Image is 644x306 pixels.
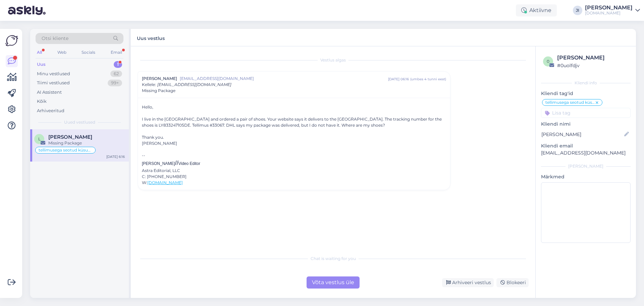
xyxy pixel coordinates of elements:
div: C: [PHONE_NUMBER] [142,174,446,180]
div: Blokeeri [496,278,529,287]
div: [PERSON_NAME] [541,163,631,169]
span: tellimusega seotud küsumus [545,100,595,104]
div: Hello, [142,104,446,110]
div: Tiimi vestlused [37,80,70,86]
span: [EMAIL_ADDRESS][DOMAIN_NAME] [180,76,388,82]
div: I live in the [GEOGRAPHIC_DATA] and ordered a pair of shoes. Your website says it delivers to the... [142,116,446,128]
div: Missing Package [48,140,125,146]
div: Võta vestlus üle [307,276,360,289]
a: [PERSON_NAME][DOMAIN_NAME] [585,5,640,16]
span: Kellele : [142,82,156,87]
div: Minu vestlused [37,71,70,77]
div: W: [142,180,446,186]
div: [PERSON_NAME] [585,5,633,10]
div: Arhiveeri vestlus [442,278,494,287]
span: 0 [547,59,549,64]
div: [DOMAIN_NAME] [585,10,633,16]
div: [PERSON_NAME] [557,54,629,62]
span: -- [142,153,145,158]
div: Kõik [37,98,47,105]
div: All [36,48,43,57]
p: Märkmed [541,173,631,180]
font: [PERSON_NAME] [142,161,175,166]
font: Video Editor [178,161,200,166]
a: [DOMAIN_NAME] [147,180,183,185]
div: # 0uolfdjv [557,62,629,69]
span: Uued vestlused [64,119,95,125]
input: Lisa nimi [541,131,623,138]
div: Astra Editorial, LLC [142,168,446,174]
span: [PERSON_NAME] [142,76,177,82]
div: AI Assistent [37,89,62,96]
div: Chat is waiting for you [138,256,529,262]
div: JI [573,6,582,15]
div: ( umbes 4 tunni eest ) [410,77,446,82]
label: Uus vestlus [137,33,165,42]
div: [DATE] 6:16 [106,154,125,159]
div: 62 [110,71,122,77]
div: Kliendi info [541,80,631,86]
div: Uus [37,61,46,68]
div: Email [109,48,123,57]
input: Lisa tag [541,108,631,118]
span: Missing Package [142,88,175,94]
div: Arhiveeritud [37,107,64,114]
div: 1 [114,61,122,68]
div: Thank you. [142,134,446,140]
img: Askly Logo [5,34,18,47]
p: [EMAIL_ADDRESS][DOMAIN_NAME] [541,149,631,157]
div: Socials [80,48,97,57]
span: Liz Astra [48,134,92,140]
span: Otsi kliente [42,35,68,42]
p: Kliendi tag'id [541,90,631,97]
div: 99+ [108,80,122,86]
div: [PERSON_NAME] [142,140,446,146]
font: // [175,160,178,166]
span: tellimusega seotud küsumus [39,148,92,152]
span: L [38,136,41,141]
p: Kliendi email [541,142,631,149]
span: [EMAIL_ADDRESS][DOMAIN_NAME] [157,82,231,87]
div: Vestlus algas [138,57,529,63]
div: Web [56,48,68,57]
div: Aktiivne [516,4,557,16]
p: Kliendi nimi [541,121,631,128]
div: [DATE] 06:16 [388,77,409,82]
